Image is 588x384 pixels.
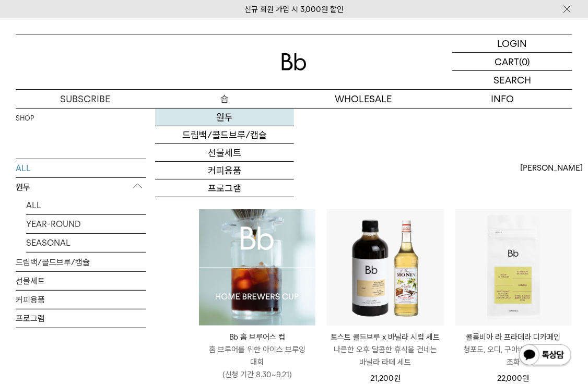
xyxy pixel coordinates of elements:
p: 원두 [16,178,146,197]
p: INFO [433,90,573,108]
a: SEASONAL [26,234,146,252]
a: 숍 [155,90,295,108]
a: 선물세트 [155,144,295,162]
a: ALL [26,196,146,214]
p: CART [495,53,519,70]
a: SHOP [16,113,34,124]
a: 프로그램 [16,309,146,328]
img: 토스트 콜드브루 x 바닐라 시럽 세트 [327,209,443,326]
a: 원두 [155,109,295,126]
a: SUBSCRIBE [16,90,155,108]
p: 청포도, 오디, 구아바 잼의 달콤한 조화 [455,343,572,368]
a: 커피용품 [16,291,146,309]
a: 콜롬비아 라 프라데라 디카페인 청포도, 오디, 구아바 잼의 달콤한 조화 [455,331,572,368]
img: Bb 홈 브루어스 컵 [199,209,315,326]
p: SEARCH [493,71,531,89]
img: 로고 [281,53,307,70]
a: CART (0) [452,53,572,71]
span: [PERSON_NAME] [520,162,583,174]
a: 커피용품 [155,162,295,179]
img: 카카오톡 채널 1:1 채팅 버튼 [518,343,572,368]
a: LOGIN [452,34,572,53]
a: 신규 회원 가입 시 3,000원 할인 [244,5,344,14]
p: (0) [519,53,530,70]
span: 원 [394,374,401,383]
span: 21,200 [370,374,401,383]
a: 토스트 콜드브루 x 바닐라 시럽 세트 나른한 오후 달콤한 휴식을 건네는 바닐라 라떼 세트 [327,331,443,368]
a: YEAR-ROUND [26,215,146,233]
p: 나른한 오후 달콤한 휴식을 건네는 바닐라 라떼 세트 [327,343,443,368]
p: LOGIN [498,34,527,52]
p: 콜롬비아 라 프라데라 디카페인 [455,331,572,343]
a: ALL [16,159,146,177]
a: Bb 홈 브루어스 컵 홈 브루어를 위한 아이스 브루잉 대회(신청 기간 8.30~9.21) [199,331,315,381]
a: 프로그램 [155,179,295,197]
span: 22,000 [498,374,530,383]
img: 콜롬비아 라 프라데라 디카페인 [455,209,572,326]
a: 드립백/콜드브루/캡슐 [155,126,295,144]
a: 선물세트 [16,272,146,290]
a: 드립백/콜드브루/캡슐 [16,253,146,271]
p: 홈 브루어를 위한 아이스 브루잉 대회 (신청 기간 8.30~9.21) [199,343,315,381]
span: 원 [523,374,530,383]
p: Bb 홈 브루어스 컵 [199,331,315,343]
p: 토스트 콜드브루 x 바닐라 시럽 세트 [327,331,443,343]
p: WHOLESALE [294,90,433,108]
